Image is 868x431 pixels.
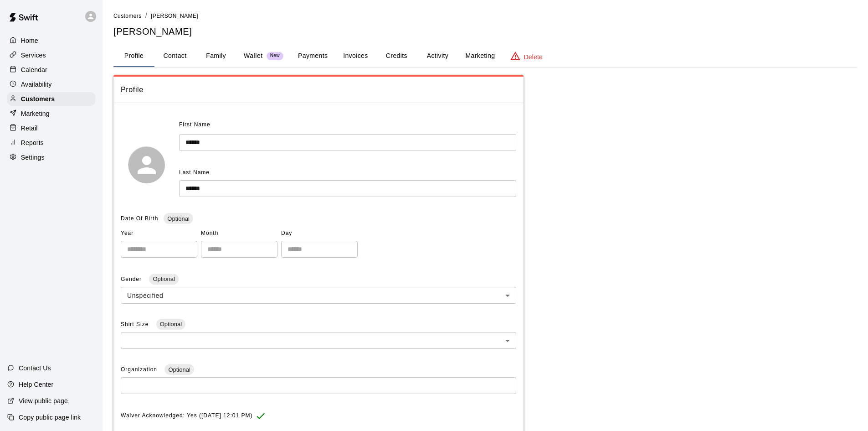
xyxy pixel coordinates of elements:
p: Customers [21,94,55,104]
p: Retail [21,124,38,133]
span: Last Name [179,169,210,176]
span: Optional [164,215,193,222]
span: Gender [121,276,144,282]
p: Availability [21,80,52,89]
span: Shirt Size [121,321,151,327]
p: Copy public page link [19,413,81,422]
span: Optional [156,321,185,327]
span: Day [281,226,358,241]
a: Reports [7,136,95,150]
span: New [267,53,283,59]
p: Marketing [21,109,50,118]
p: Delete [524,52,543,62]
span: Year [121,226,197,241]
span: Profile [121,84,516,96]
a: Services [7,48,95,62]
h5: [PERSON_NAME] [113,26,857,38]
button: Activity [417,45,458,67]
a: Customers [113,12,142,19]
div: Unspecified [121,287,516,304]
button: Payments [291,45,335,67]
a: Settings [7,151,95,164]
span: Optional [164,366,194,373]
span: Month [201,226,277,241]
button: Family [195,45,236,67]
span: Date Of Birth [121,215,158,222]
a: Calendar [7,63,95,77]
button: Marketing [458,45,502,67]
p: Services [21,51,46,60]
button: Profile [113,45,154,67]
p: Contact Us [19,363,51,373]
span: Customers [113,13,142,19]
p: Help Center [19,380,53,389]
a: Home [7,34,95,47]
span: Optional [149,275,178,282]
button: Invoices [335,45,376,67]
a: Availability [7,78,95,91]
p: Wallet [244,51,263,61]
span: [PERSON_NAME] [151,13,198,19]
p: View public page [19,396,68,405]
p: Reports [21,138,44,147]
a: Marketing [7,107,95,120]
li: / [145,11,147,21]
p: Settings [21,153,45,162]
a: Retail [7,121,95,135]
div: basic tabs example [113,45,857,67]
span: Waiver Acknowledged: Yes ([DATE] 12:01 PM) [121,409,252,423]
button: Credits [376,45,417,67]
span: Organization [121,366,159,373]
p: Calendar [21,65,47,74]
button: Contact [154,45,195,67]
span: First Name [179,118,211,132]
p: Home [21,36,38,45]
a: Customers [7,92,95,106]
nav: breadcrumb [113,11,857,21]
